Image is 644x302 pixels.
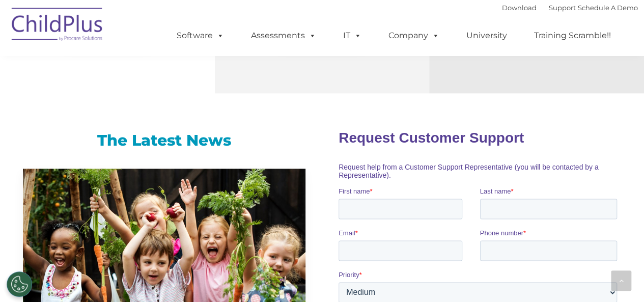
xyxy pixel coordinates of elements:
[333,25,372,46] a: IT
[378,25,450,46] a: Company
[166,25,234,46] a: Software
[23,130,305,151] h3: The Latest News
[502,4,638,12] font: |
[549,4,576,12] a: Support
[241,25,326,46] a: Assessments
[7,271,32,297] button: Cookies Settings
[578,4,638,12] a: Schedule A Demo
[142,109,185,117] span: Phone number
[456,25,517,46] a: University
[502,4,537,12] a: Download
[524,25,621,46] a: Training Scramble!!
[142,67,173,75] span: Last name
[7,1,108,51] img: ChildPlus by Procare Solutions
